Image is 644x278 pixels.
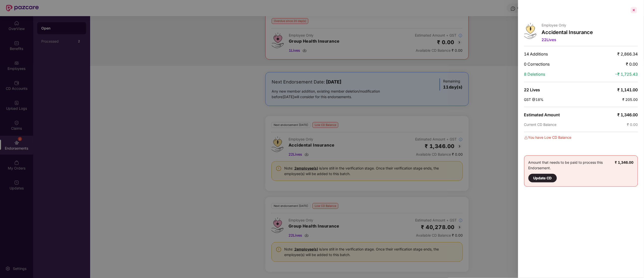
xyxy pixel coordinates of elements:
[618,112,638,117] span: ₹ 1,346.00
[524,23,536,39] img: svg+xml;base64,PHN2ZyB4bWxucz0iaHR0cDovL3d3dy53My5vcmcvMjAwMC9zdmciIHdpZHRoPSI0OS4zMjEiIGhlaWdodD...
[533,175,552,181] div: Update CD
[524,112,560,117] span: Estimated Amount
[524,136,528,140] img: svg+xml;base64,PHN2ZyBpZD0iRGFuZ2VyLTMyeDMyIiB4bWxucz0iaHR0cDovL3d3dy53My5vcmcvMjAwMC9zdmciIHdpZH...
[524,72,545,77] span: 8 Deletions
[524,122,557,127] span: Current CD Balance
[528,160,615,182] div: Amount that needs to be paid to process this Endorsement.
[524,135,638,140] div: You have Low CD Balance
[618,51,638,57] span: ₹ 2,866.34
[615,160,634,164] b: ₹ 1,346.00
[542,37,556,42] span: 22 Lives
[524,51,548,57] span: 14 Additions
[542,23,593,27] p: Employee Only
[542,29,593,35] p: Accidental Insurance
[524,97,544,102] span: GST @18%
[524,87,540,92] span: 22 Lives
[615,72,638,77] span: -₹ 1,725.43
[623,97,638,102] span: ₹ 205.00
[627,122,638,127] span: ₹ 0.00
[626,62,638,67] span: ₹ 0.00
[618,87,638,92] span: ₹ 1,141.00
[524,62,550,67] span: 0 Corrections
